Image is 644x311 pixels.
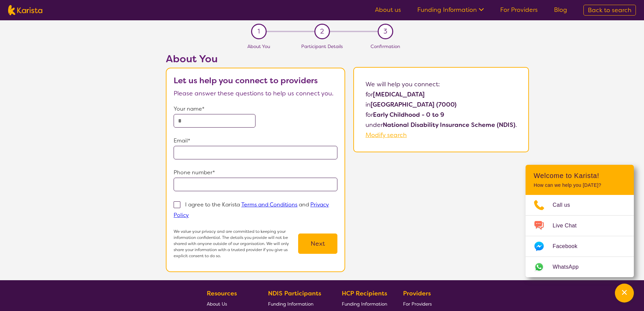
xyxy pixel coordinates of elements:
[534,182,626,188] p: How can we help you [DATE]?
[534,172,626,180] h2: Welcome to Karista!
[174,201,329,219] p: I agree to the Karista and
[258,26,260,37] span: 1
[174,88,337,98] p: Please answer these questions to help us connect you.
[207,289,237,297] b: Resources
[375,6,401,14] a: About us
[553,200,578,210] span: Call us
[174,75,318,86] b: Let us help you connect to providers
[373,111,444,119] b: Early Childhood - 0 to 9
[268,301,313,307] span: Funding Information
[365,89,517,99] p: for
[500,6,538,14] a: For Providers
[174,104,337,114] p: Your name*
[554,6,567,14] a: Blog
[365,110,517,120] p: for
[207,298,252,309] a: About Us
[247,43,270,49] span: About You
[365,79,517,89] p: We will help you connect:
[365,99,517,110] p: in
[342,301,387,307] span: Funding Information
[268,289,321,297] b: NDIS Participants
[403,298,435,309] a: For Providers
[166,53,345,65] h2: About You
[365,120,517,130] p: under .
[403,289,431,297] b: Providers
[383,26,387,37] span: 3
[583,5,636,16] a: Back to search
[342,289,387,297] b: HCP Recipients
[174,136,337,146] p: Email*
[301,43,343,49] span: Participant Details
[298,234,337,254] button: Next
[403,301,432,307] span: For Providers
[526,195,634,277] ul: Choose channel
[342,298,387,309] a: Funding Information
[383,121,515,129] b: National Disability Insurance Scheme (NDIS)
[553,241,585,251] span: Facebook
[8,5,42,15] img: Karista logo
[371,101,457,109] b: [GEOGRAPHIC_DATA] (7000)
[365,131,407,139] a: Modify search
[417,6,484,14] a: Funding Information
[241,201,297,208] a: Terms and Conditions
[320,26,324,37] span: 2
[174,168,337,178] p: Phone number*
[526,165,634,277] div: Channel Menu
[588,6,631,14] span: Back to search
[268,298,326,309] a: Funding Information
[371,43,400,49] span: Confirmation
[207,301,227,307] span: About Us
[553,262,587,272] span: WhatsApp
[174,228,298,259] p: We value your privacy and are committed to keeping your information confidential. The details you...
[553,221,585,231] span: Live Chat
[373,90,425,98] b: [MEDICAL_DATA]
[526,257,634,277] a: Web link opens in a new tab.
[615,284,634,303] button: Channel Menu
